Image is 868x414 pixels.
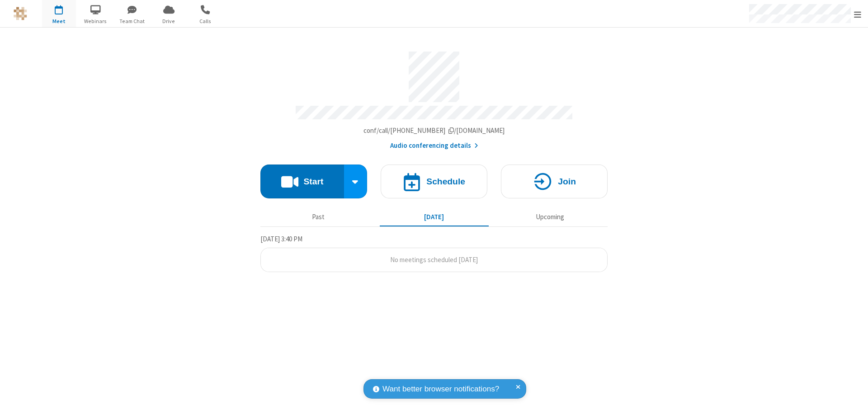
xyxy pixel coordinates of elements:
[845,390,861,408] iframe: Chat
[501,165,608,198] button: Join
[189,17,222,25] span: Calls
[390,255,478,264] span: No meetings scheduled [DATE]
[260,165,344,198] button: Start
[382,383,499,395] span: Want better browser notifications?
[303,177,323,186] h4: Start
[260,45,608,151] section: Account details
[79,17,113,25] span: Webinars
[260,234,608,273] section: Today's Meetings
[380,208,489,226] button: [DATE]
[426,177,465,186] h4: Schedule
[381,165,487,198] button: Schedule
[390,141,478,151] button: Audio conferencing details
[558,177,576,186] h4: Join
[264,208,373,226] button: Past
[363,126,505,136] button: Copy my meeting room linkCopy my meeting room link
[115,17,149,25] span: Team Chat
[42,17,76,25] span: Meet
[495,208,604,226] button: Upcoming
[363,126,505,135] span: Copy my meeting room link
[260,235,302,243] span: [DATE] 3:40 PM
[344,165,368,198] div: Start conference options
[14,7,27,20] img: QA Selenium DO NOT DELETE OR CHANGE
[152,17,186,25] span: Drive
